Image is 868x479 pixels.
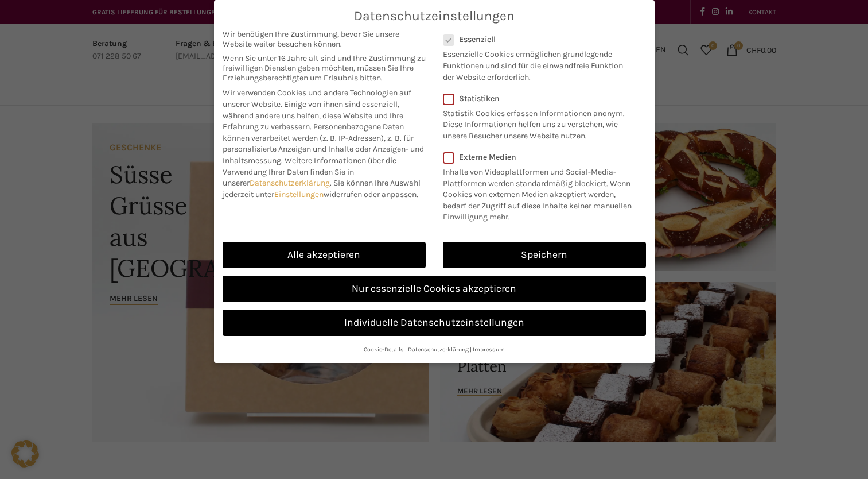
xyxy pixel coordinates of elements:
a: Datenschutzerklärung [408,346,469,353]
span: Wir verwenden Cookies und andere Technologien auf unserer Website. Einige von ihnen sind essenzie... [223,88,411,132]
span: Datenschutzeinstellungen [354,9,515,24]
span: Sie können Ihre Auswahl jederzeit unter widerrufen oder anpassen. [223,178,421,199]
span: Personenbezogene Daten können verarbeitet werden (z. B. IP-Adressen), z. B. für personalisierte A... [223,122,424,165]
label: Externe Medien [443,152,639,162]
a: Alle akzeptieren [223,242,426,268]
span: Weitere Informationen über die Verwendung Ihrer Daten finden Sie in unserer . [223,156,396,188]
p: Inhalte von Videoplattformen und Social-Media-Plattformen werden standardmäßig blockiert. Wenn Co... [443,162,639,223]
a: Datenschutzerklärung [250,178,330,188]
a: Speichern [443,242,646,268]
label: Essenziell [443,34,631,44]
p: Statistik Cookies erfassen Informationen anonym. Diese Informationen helfen uns zu verstehen, wie... [443,103,631,142]
a: Individuelle Datenschutzeinstellungen [223,310,646,336]
a: Impressum [473,346,505,353]
a: Nur essenzielle Cookies akzeptieren [223,276,646,302]
span: Wenn Sie unter 16 Jahre alt sind und Ihre Zustimmung zu freiwilligen Diensten geben möchten, müss... [223,53,426,83]
span: Wir benötigen Ihre Zustimmung, bevor Sie unsere Website weiter besuchen können. [223,29,426,49]
a: Cookie-Details [364,346,404,353]
a: Einstellungen [274,190,324,199]
label: Statistiken [443,94,631,103]
p: Essenzielle Cookies ermöglichen grundlegende Funktionen und sind für die einwandfreie Funktion de... [443,44,631,83]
